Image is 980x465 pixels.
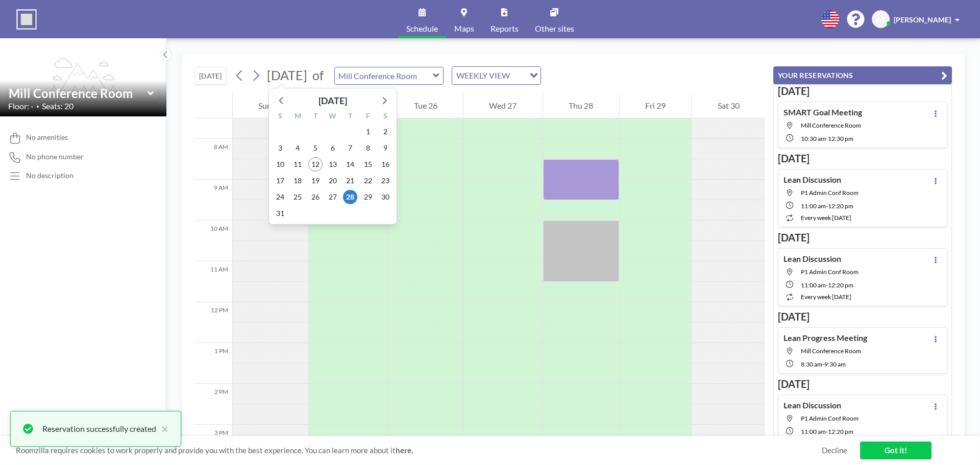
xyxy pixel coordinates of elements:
div: 2 PM [194,384,232,425]
a: Got it! [860,442,932,459]
h4: SMART Goal Meeting [783,107,862,117]
div: Wed 27 [463,93,543,118]
a: here. [396,446,413,455]
span: - [826,202,828,210]
span: Seats: 20 [42,101,73,111]
span: Schedule [406,25,438,33]
h4: Lean Discussion [783,400,841,410]
span: P1 Admin Conf Room [801,268,859,276]
button: [DATE] [194,67,227,85]
span: Mill Conference Room [801,121,861,129]
div: 1 PM [194,343,232,384]
span: 12:20 PM [828,428,853,435]
span: Mill Conference Room [801,347,861,355]
div: 10 AM [194,221,232,261]
span: 10:30 AM [801,135,826,142]
span: P1 Admin Conf Room [801,189,859,197]
span: 11:00 AM [801,202,826,210]
h3: [DATE] [778,231,947,244]
div: 11 AM [194,261,232,302]
div: Reservation successfully created [42,423,156,435]
span: every week [DATE] [801,214,851,222]
span: Reports [491,25,519,33]
span: [DATE] [267,67,307,83]
span: 12:20 PM [828,281,853,289]
div: No description [26,171,73,180]
span: • [36,103,39,110]
span: No phone number [26,152,84,161]
span: WEEKLY VIEW [454,69,512,82]
div: Fri 29 [620,93,692,118]
span: Roomzilla requires cookies to work properly and provide you with the best experience. You can lea... [16,446,822,455]
span: P1 Admin Conf Room [801,414,859,422]
div: 12 PM [194,302,232,343]
span: [PERSON_NAME] [894,15,951,24]
img: organization-logo [16,9,37,30]
h4: Lean Discussion [783,254,841,264]
span: AC [876,15,886,24]
button: YOUR RESERVATIONS [773,66,952,84]
div: Sun 24 [233,93,308,118]
input: Mill Conference Room [335,67,433,84]
h3: [DATE] [778,152,947,165]
h3: [DATE] [778,310,947,323]
span: No amenities [26,133,68,142]
div: 8 AM [194,139,232,180]
span: of [312,67,324,83]
span: 9:30 AM [824,360,846,368]
span: - [822,360,824,368]
a: Decline [822,446,847,455]
span: Maps [454,25,474,33]
h4: Lean Discussion [783,175,841,185]
input: Search for option [513,69,524,82]
span: Other sites [535,25,574,33]
span: - [826,135,828,142]
span: 12:20 PM [828,202,853,210]
div: Sat 30 [692,93,765,118]
h3: [DATE] [778,85,947,97]
span: - [826,428,828,435]
div: Search for option [452,67,541,84]
span: - [826,281,828,289]
div: Tue 26 [388,93,463,118]
div: 9 AM [194,180,232,221]
span: 8:30 AM [801,360,822,368]
div: Thu 28 [543,93,619,118]
h4: Lean Progress Meeting [783,333,867,343]
span: Floor: - [8,101,34,111]
span: every week [DATE] [801,293,851,301]
div: 7 AM [194,98,232,139]
span: 12:30 PM [828,135,853,142]
input: Mill Conference Room [9,86,148,101]
h3: [DATE] [778,378,947,390]
span: 11:00 AM [801,428,826,435]
button: close [156,423,168,435]
span: 11:00 AM [801,281,826,289]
